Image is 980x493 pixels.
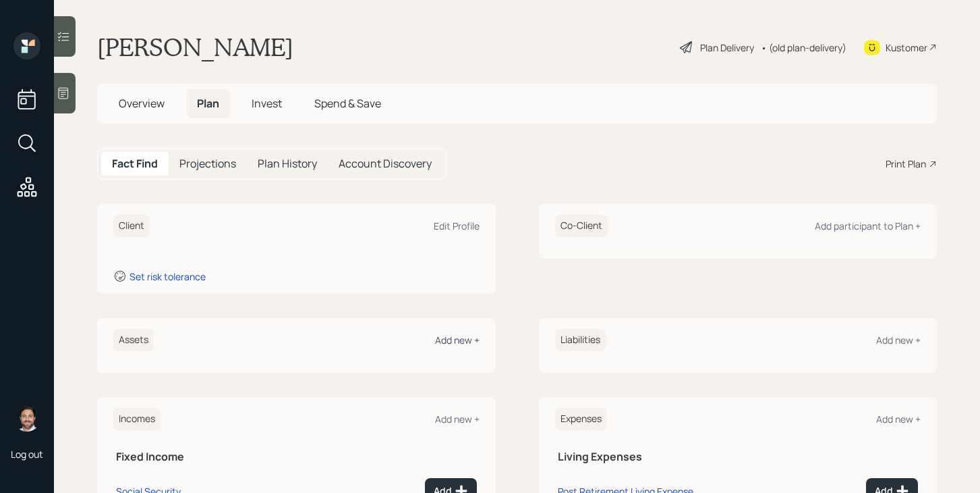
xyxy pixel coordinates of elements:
[119,96,165,111] span: Overview
[11,448,43,461] div: Log out
[815,219,921,232] div: Add participant to Plan +
[113,215,150,237] h6: Client
[112,157,158,170] h5: Fact Find
[13,405,40,432] img: michael-russo-headshot.png
[113,408,161,430] h6: Incomes
[314,96,381,111] span: Spend & Save
[558,450,919,463] h5: Living Expenses
[886,157,926,171] div: Print Plan
[700,41,754,55] div: Plan Delivery
[555,215,608,237] h6: Co-Client
[435,334,480,346] div: Add new +
[113,329,154,351] h6: Assets
[116,450,477,463] h5: Fixed Income
[197,96,219,111] span: Plan
[886,41,927,55] div: Kustomer
[876,334,921,346] div: Add new +
[555,408,607,430] h6: Expenses
[97,32,293,62] h1: [PERSON_NAME]
[129,270,206,283] div: Set risk tolerance
[435,413,480,425] div: Add new +
[761,41,846,55] div: • (old plan-delivery)
[876,413,921,425] div: Add new +
[555,329,606,351] h6: Liabilities
[179,157,236,170] h5: Projections
[252,96,282,111] span: Invest
[339,157,432,170] h5: Account Discovery
[434,219,480,232] div: Edit Profile
[258,157,317,170] h5: Plan History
